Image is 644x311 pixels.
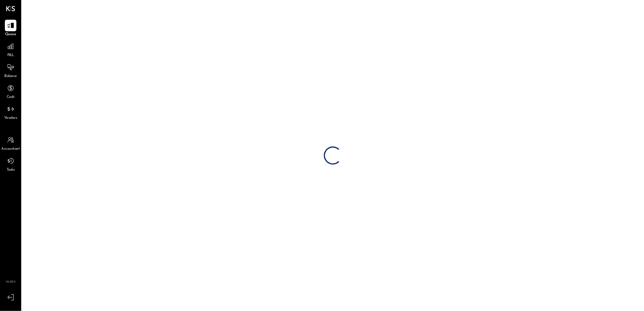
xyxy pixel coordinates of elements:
a: Queue [0,20,21,37]
span: Cash [7,95,15,100]
a: P&L [0,41,21,58]
a: Cash [0,82,21,100]
span: Vendors [4,115,17,121]
span: P&L [7,53,14,58]
a: Balance [0,62,21,79]
a: Tasks [0,155,21,173]
a: Vendors [0,103,21,121]
span: Queue [5,32,16,37]
span: Accountant [2,146,20,152]
span: Balance [4,74,17,79]
a: Accountant [0,134,21,152]
span: Tasks [7,167,15,173]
